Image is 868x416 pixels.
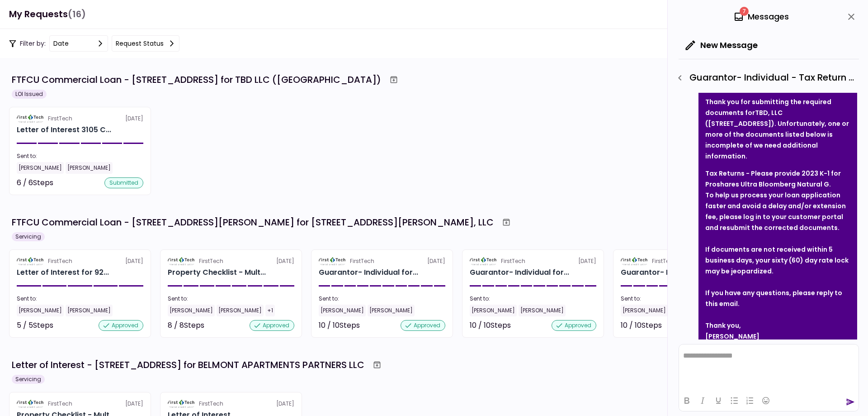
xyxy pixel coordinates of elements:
button: date [49,35,108,52]
button: send [846,397,855,406]
div: approved [552,320,596,331]
div: Letter of Interest - [STREET_ADDRESS] for BELMONT APARTMENTS PARTNERS LLC [12,358,364,372]
div: submitted [104,177,143,188]
div: [PERSON_NAME] [705,331,850,342]
img: Partner logo [17,400,44,408]
span: (16) [68,5,86,24]
img: Partner logo [168,400,195,408]
div: Guarantor- Individual for 924 GORDON SMITH, LLC Adam Furman [470,267,569,278]
div: date [53,38,69,48]
span: 7 [740,7,749,16]
div: If you have any questions, please reply to this email. [705,287,850,309]
div: [PERSON_NAME] [319,305,366,316]
button: Bold [679,394,694,407]
div: +1 [265,305,275,316]
div: Servicing [12,232,45,241]
div: [DATE] [17,115,143,123]
div: 10 / 10 Steps [319,320,360,331]
div: FirstTech [501,257,525,265]
div: 10 / 10 Steps [470,320,511,331]
img: Partner logo [470,257,497,265]
div: [PERSON_NAME] [17,305,64,316]
div: Sent to: [470,295,596,303]
div: 10 / 10 Steps [621,320,662,331]
div: 6 / 6 Steps [17,177,53,188]
div: Letter of Interest 3105 Clairpoint Court [17,124,111,135]
div: FirstTech [48,115,72,123]
p: Thank you for submitting the required documents for . Unfortunately, one or more of the documents... [705,96,850,162]
div: Sent to: [319,295,445,303]
div: [PERSON_NAME] [17,162,64,174]
img: Partner logo [17,257,44,265]
div: Sent to: [621,295,747,303]
div: Sent to: [168,295,294,303]
div: Messages [733,10,789,24]
div: [PERSON_NAME] [470,305,517,316]
div: Thank you, [705,320,850,331]
div: [PERSON_NAME] [368,305,415,316]
div: FirstTech [652,257,676,265]
div: [DATE] [17,257,143,265]
div: approved [401,320,445,331]
img: Partner logo [319,257,346,265]
button: Archive workflow [498,214,514,230]
div: [DATE] [470,257,596,265]
div: [PERSON_NAME] [66,305,113,316]
div: [PERSON_NAME] [519,305,566,316]
div: FirstTech [48,257,72,265]
div: Servicing [12,375,45,384]
div: [PERSON_NAME] [168,305,215,316]
strong: Tax Returns - Please provide 2023 K-1 for Proshares Ultra Bloomberg Natural G. [705,169,841,189]
div: LOI Issued [12,90,47,99]
button: Emojis [758,394,774,407]
div: Sent to: [17,152,143,160]
div: [PERSON_NAME] [66,162,113,174]
div: FirstTech [48,400,72,408]
div: 8 / 8 Steps [168,320,204,331]
div: [DATE] [17,400,143,408]
div: FirstTech [199,257,223,265]
div: FTFCU Commercial Loan - [STREET_ADDRESS][PERSON_NAME] for [STREET_ADDRESS][PERSON_NAME], LLC [12,215,494,229]
h1: My Requests [9,5,86,24]
div: approved [99,320,143,331]
button: Bullet list [726,394,742,407]
div: Guarantor- Individual for 924 GORDON SMITH, LLC Brad Gillespie [319,267,418,278]
div: To help us process your loan application faster and avoid a delay and/or extension fee, please lo... [705,96,850,233]
div: [DATE] [319,257,445,265]
button: Request status [112,35,179,52]
img: Partner logo [168,257,195,265]
div: [PERSON_NAME] [621,305,668,316]
img: Partner logo [621,257,648,265]
div: 5 / 5 Steps [17,320,53,331]
div: FTFCU Commercial Loan - [STREET_ADDRESS] for TBD LLC ([GEOGRAPHIC_DATA]) [12,73,381,86]
div: Sent to: [17,295,143,303]
strong: TBD, LLC ([STREET_ADDRESS]) [705,108,783,128]
div: [DATE] [168,400,294,408]
div: Guarantor- Individual for 924 GORDON SMITH, LLC Jared Davis [621,267,720,278]
div: Letter of Interest for 924 GORDON SMITH, LLC 924 Gordon Smith Boulevard [17,267,109,278]
button: Archive workflow [369,357,385,373]
div: Filter by: [9,35,179,52]
button: Underline [711,394,726,407]
div: Guarantor- Individual - Tax Return - Guarantor [672,70,859,86]
img: Partner logo [17,115,44,123]
button: New Message [679,33,765,57]
button: Italic [695,394,710,407]
div: FirstTech [199,400,223,408]
div: [DATE] [168,257,294,265]
div: FirstTech [350,257,374,265]
div: [DATE] [621,257,747,265]
div: [PERSON_NAME] [217,305,264,316]
button: Numbered list [742,394,758,407]
div: approved [250,320,294,331]
iframe: Rich Text Area [679,344,859,390]
button: Archive workflow [386,72,402,88]
div: If documents are not received within 5 business days, your sixty (60) day rate lock may be jeopar... [705,244,850,277]
button: close [844,9,859,24]
div: Property Checklist - Multi-Family for 924 GORDON SMITH, LLC 924, 948, 963, 972 and 996 Gordon Smi... [168,267,266,278]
